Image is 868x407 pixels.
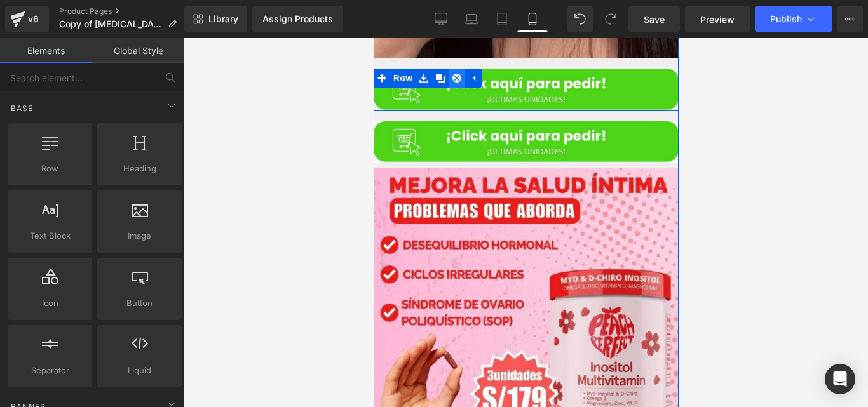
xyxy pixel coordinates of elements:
[517,6,548,32] a: Mobile
[25,11,41,27] div: v6
[825,364,855,394] div: Open Intercom Messenger
[10,102,34,114] span: Base
[837,6,863,32] button: More
[770,14,802,24] span: Publish
[184,6,247,32] a: New Library
[11,162,88,175] span: Row
[92,38,184,63] a: Global Style
[59,6,187,17] a: Product Pages
[426,6,456,32] a: Desktop
[17,30,42,50] span: Row
[487,6,517,32] a: Tablet
[685,6,750,32] a: Preview
[42,30,58,50] a: Save row
[101,162,178,175] span: Heading
[11,297,88,310] span: Icon
[262,14,333,24] div: Assign Products
[5,6,49,32] a: v6
[59,19,163,29] span: Copy of [MEDICAL_DATA]
[58,30,75,50] a: Clone Row
[644,13,665,26] span: Save
[208,13,238,25] span: Library
[11,229,88,243] span: Text Block
[11,364,88,377] span: Separator
[755,6,832,32] button: Publish
[456,6,487,32] a: Laptop
[598,6,623,32] button: Redo
[101,297,178,310] span: Button
[75,30,92,50] a: Remove Row
[567,6,593,32] button: Undo
[700,13,735,26] span: Preview
[101,364,178,377] span: Liquid
[101,229,178,243] span: Image
[92,30,108,50] a: Expand / Collapse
